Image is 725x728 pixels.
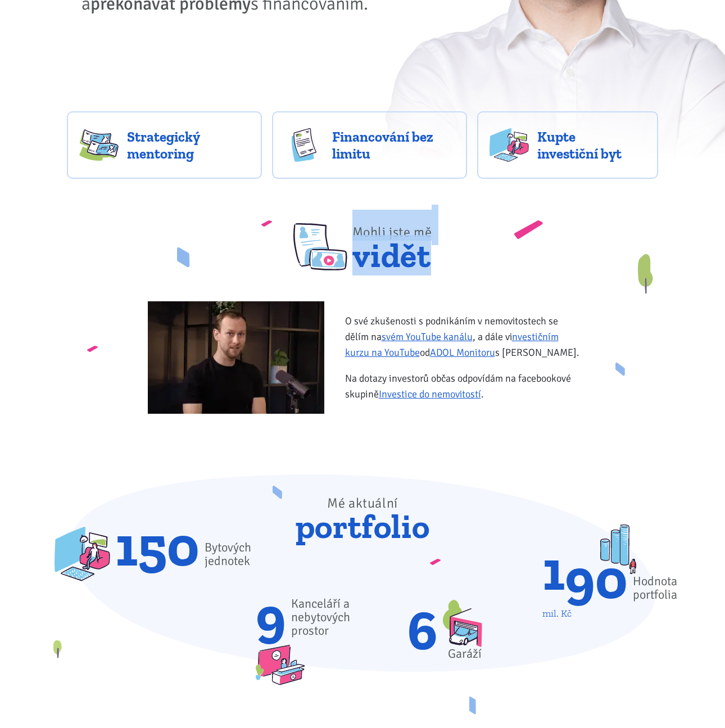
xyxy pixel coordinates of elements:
[284,128,324,162] img: finance
[345,313,583,360] p: O své zkušenosti s podnikáním v nemovitostech se dělím na , a dále v od s [PERSON_NAME].
[633,575,677,602] div: Hodnota portfolia
[332,128,455,162] span: Financování bez limitu
[537,128,646,162] span: Kupte investiční byt
[379,388,481,400] a: Investice do nemovitostí
[127,128,250,162] span: Strategický mentoring
[352,224,432,241] span: Mohli jste mě
[115,524,200,569] span: 150
[291,597,351,637] span: Kanceláří a nebytových prostor
[490,128,529,162] img: flats
[542,548,565,593] div: 1
[382,331,473,343] a: svém YouTube kanálu
[79,128,119,162] img: strategy
[443,647,482,661] div: Garáží
[407,608,438,653] span: 6
[327,495,398,512] span: Mé aktuální
[296,481,429,541] span: portfolio
[352,210,432,270] span: vidět
[430,346,495,359] a: ADOL Monitoru
[542,609,576,617] div: mil. Kč
[477,111,659,179] a: Kupte investiční byt
[272,111,467,179] a: Financování bez limitu
[256,595,286,640] span: 9
[205,541,251,568] span: Bytových jednotek
[345,370,583,402] p: Na dotazy investorů občas odpovídám na facebookové skupině .
[565,557,628,602] div: 90
[67,111,262,179] a: Strategický mentoring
